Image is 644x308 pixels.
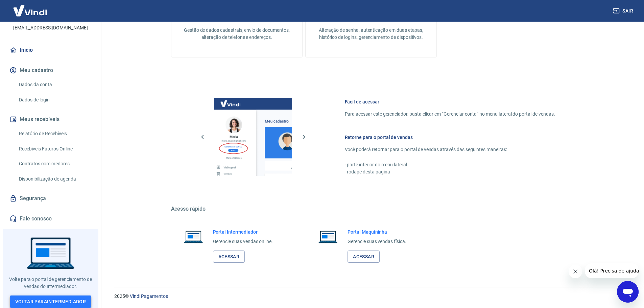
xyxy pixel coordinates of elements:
p: Alteração de senha, autenticação em duas etapas, histórico de logins, gerenciamento de dispositivos. [316,27,426,41]
p: Você poderá retornar para o portal de vendas através das seguintes maneiras: [345,146,555,153]
a: Início [8,43,93,57]
a: Disponibilização de agenda [16,172,93,186]
a: Acessar [348,251,380,263]
a: Recebíveis Futuros Online [16,142,93,156]
img: Imagem de um notebook aberto [314,229,342,245]
h6: Portal Maquininha [348,229,406,235]
p: Gestão de dados cadastrais, envio de documentos, alteração de telefone e endereços. [182,27,291,41]
h6: Portal Intermediador [213,229,273,235]
a: Fale conosco [8,211,93,226]
iframe: Fechar mensagem [569,265,582,278]
a: Segurança [8,191,93,206]
p: [EMAIL_ADDRESS][DOMAIN_NAME] [13,24,88,31]
button: Meus recebíveis [8,112,93,127]
h6: Fácil de acessar [345,98,555,105]
p: [PERSON_NAME] [23,15,77,22]
a: Acessar [213,251,245,263]
img: Imagem da dashboard mostrando o botão de gerenciar conta na sidebar no lado esquerdo [214,98,292,176]
a: Contratos com credores [16,157,93,171]
h6: Retorne para o portal de vendas [345,134,555,141]
p: Gerencie suas vendas física. [348,238,406,245]
img: Imagem de um notebook aberto [179,229,208,245]
a: Dados da conta [16,78,93,92]
span: Olá! Precisa de ajuda? [4,5,57,10]
h5: Acesso rápido [171,206,571,212]
button: Meu cadastro [8,63,93,78]
p: 2025 © [114,293,628,300]
img: Vindi [8,0,52,21]
p: Gerencie suas vendas online. [213,238,273,245]
a: Vindi Pagamentos [130,293,168,299]
p: - rodapé desta página [345,168,555,175]
iframe: Botão para abrir a janela de mensagens [617,281,639,303]
a: Voltar paraIntermediador [10,295,92,308]
p: - parte inferior do menu lateral [345,161,555,168]
a: Relatório de Recebíveis [16,127,93,141]
p: Para acessar este gerenciador, basta clicar em “Gerenciar conta” no menu lateral do portal de ven... [345,111,555,118]
button: Sair [612,5,636,17]
a: Dados de login [16,93,93,107]
iframe: Mensagem da empresa [585,263,639,278]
